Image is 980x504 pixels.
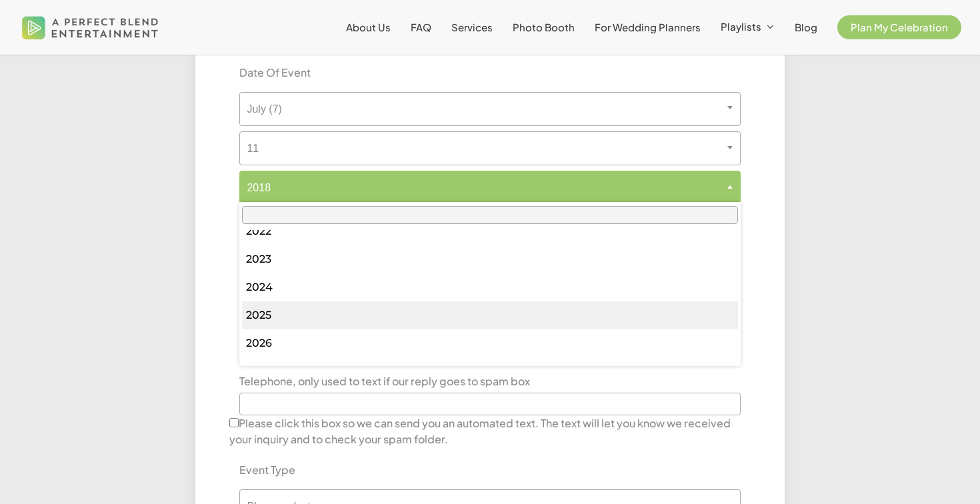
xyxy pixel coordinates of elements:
[451,21,493,33] span: Services
[851,21,948,33] span: Plan My Celebration
[229,320,323,336] label: Email Address
[240,103,739,115] span: July (7)
[242,329,737,357] li: 2026
[239,131,740,165] span: 11
[721,20,761,33] span: Playlists
[242,273,737,301] li: 2024
[721,21,775,33] a: Playlists
[411,21,431,33] span: FAQ
[595,22,701,33] a: For Wedding Planners
[513,22,575,33] a: Photo Booth
[239,171,740,205] span: 2018
[242,301,737,329] li: 2025
[229,373,540,389] label: Telephone, only used to text if our reply goes to spam box
[229,418,239,427] input: Please click this box so we can send you an automated text. The text will let you know we receive...
[229,462,305,478] label: Event Type
[240,142,739,155] span: 11
[346,21,391,33] span: About Us
[451,22,493,33] a: Services
[242,245,737,273] li: 2023
[242,217,737,245] li: 2022
[240,181,739,194] span: 2018
[795,21,817,33] span: Blog
[242,357,737,385] li: 2027
[346,22,391,33] a: About Us
[795,22,817,33] a: Blog
[229,65,321,81] label: Date Of Event
[229,267,303,283] label: Last Name
[837,22,961,33] a: Plan My Celebration
[595,21,701,33] span: For Wedding Planners
[411,22,431,33] a: FAQ
[19,5,162,49] img: A Perfect Blend Entertainment
[229,415,750,447] label: Please click this box so we can send you an automated text. The text will let you know we receive...
[513,21,575,33] span: Photo Booth
[239,92,740,126] span: July (7)
[229,213,304,229] label: First Name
